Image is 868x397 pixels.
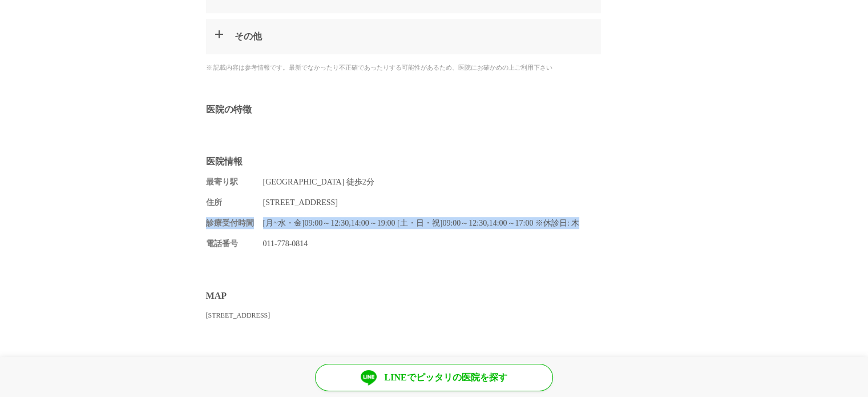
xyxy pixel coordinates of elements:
span: [GEOGRAPHIC_DATA] 徒歩2分 [263,178,374,186]
h2: MAP [206,290,663,302]
dt: 診療受付時間 [206,217,263,229]
h2: 医院情報 [206,155,663,167]
span: [月~水・金]09:00～12:30,14:00～19:00 [土・日・祝]09:00～12:30,14:00～17:00 ※休診日: 木 [263,219,580,227]
p: ※ 記載内容は参考情報です。最新でなかったり不正確であったりする可能性があるため、医院にお確かめの上ご利用下さい [206,63,663,73]
dt: 最寄り駅 [206,176,263,188]
dd: [STREET_ADDRESS] [263,197,663,208]
dd: 011-778-0814 [263,238,663,250]
summary: その他 [206,19,601,54]
dt: その他 [235,30,498,43]
dt: 電話番号 [206,238,263,250]
a: LINEでピッタリの医院を探す [315,364,553,391]
div: [STREET_ADDRESS] [206,310,663,320]
h2: 医院の特徴 [206,103,663,115]
dt: 住所 [206,197,263,208]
